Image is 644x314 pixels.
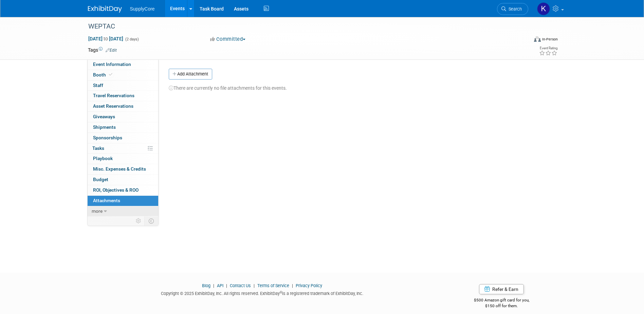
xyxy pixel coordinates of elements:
[88,81,158,91] a: Staff
[88,47,117,53] td: Tags
[92,208,103,214] span: more
[88,101,158,111] a: Asset Reservations
[93,156,113,161] span: Playbook
[230,283,251,288] a: Contact Us
[93,177,108,182] span: Budget
[93,187,139,193] span: ROI, Objectives & ROO
[93,166,146,172] span: Misc. Expenses & Credits
[506,6,522,12] span: Search
[252,283,256,288] span: |
[93,124,116,130] span: Shipments
[202,283,210,288] a: Blog
[88,112,158,122] a: Giveaways
[88,154,158,164] a: Playbook
[88,164,158,174] a: Misc. Expenses & Credits
[539,47,557,50] div: Event Rating
[211,283,216,288] span: |
[93,135,122,140] span: Sponsorships
[88,196,158,206] a: Attachments
[169,69,212,80] button: Add Attachment
[86,20,518,33] div: WEPTAC
[106,48,117,53] a: Edit
[93,62,131,67] span: Event Information
[88,175,158,185] a: Budget
[125,37,139,41] span: (2 days)
[88,6,122,13] img: ExhibitDay
[88,122,158,133] a: Shipments
[296,283,322,288] a: Privacy Policy
[93,114,115,119] span: Giveaways
[93,72,114,77] span: Booth
[447,293,556,309] div: $500 Amazon gift card for you,
[93,83,103,88] span: Staff
[93,198,120,203] span: Attachments
[88,59,158,70] a: Event Information
[88,36,124,42] span: [DATE] [DATE]
[88,143,158,154] a: Tasks
[534,36,541,42] img: Format-Inperson.png
[497,3,528,15] a: Search
[542,37,558,42] div: In-Person
[488,35,558,46] div: Event Format
[88,206,158,216] a: more
[257,283,289,288] a: Terms of Service
[169,80,551,91] div: There are currently no file attachments for this events.
[88,91,158,101] a: Travel Reservations
[88,70,158,80] a: Booth
[447,303,556,309] div: $150 off for them.
[93,103,133,109] span: Asset Reservations
[144,216,158,225] td: Toggle Event Tabs
[133,216,145,225] td: Personalize Event Tab Strip
[103,36,109,41] span: to
[208,36,248,43] button: Committed
[93,93,134,98] span: Travel Reservations
[88,289,437,297] div: Copyright © 2025 ExhibitDay, Inc. All rights reserved. ExhibitDay is a registered trademark of Ex...
[88,133,158,143] a: Sponsorships
[280,291,282,294] sup: ®
[217,283,223,288] a: API
[109,73,112,76] i: Booth reservation complete
[479,284,524,294] a: Refer & Earn
[224,283,229,288] span: |
[130,6,155,12] span: SupplyCore
[537,2,550,15] img: Kenzie Green
[92,145,104,151] span: Tasks
[290,283,295,288] span: |
[88,185,158,195] a: ROI, Objectives & ROO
